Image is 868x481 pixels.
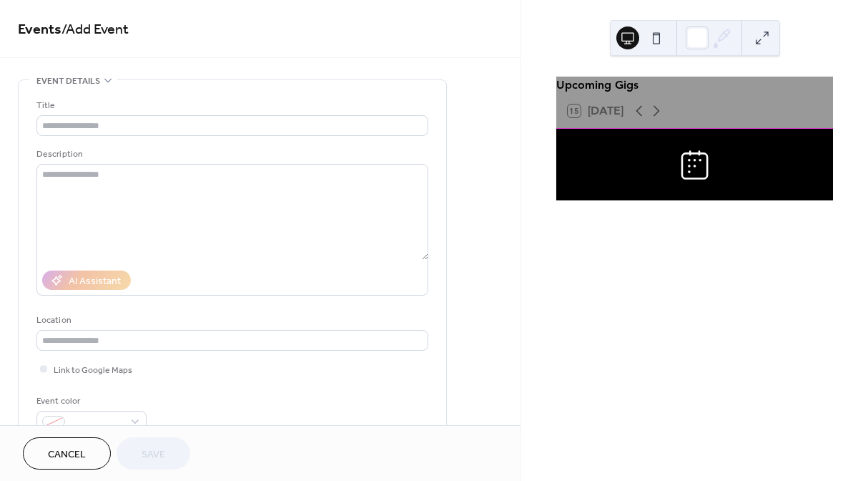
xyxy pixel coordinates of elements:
[54,363,132,378] span: Link to Google Maps
[36,313,425,328] div: Location
[61,16,129,44] span: / Add Event
[23,437,111,470] button: Cancel
[48,447,86,462] span: Cancel
[18,16,61,44] a: Events
[556,77,833,94] div: Upcoming Gigs
[36,147,425,162] div: Description
[36,394,144,409] div: Event color
[36,74,100,89] span: Event details
[36,98,425,113] div: Title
